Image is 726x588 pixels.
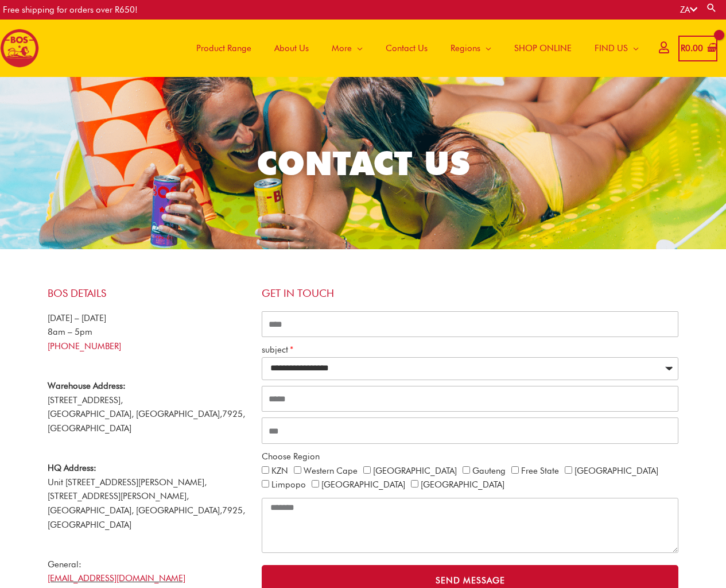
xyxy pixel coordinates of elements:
bdi: 0.00 [681,43,703,53]
a: More [320,20,374,77]
span: 7925, [GEOGRAPHIC_DATA] [48,505,245,530]
a: [EMAIL_ADDRESS][DOMAIN_NAME] [48,573,185,583]
label: Gauteng [472,466,506,476]
a: Regions [439,20,503,77]
label: [GEOGRAPHIC_DATA] [373,466,457,476]
a: About Us [263,20,320,77]
span: FIND US [595,31,628,65]
a: Product Range [185,20,263,77]
span: Contact Us [386,31,428,65]
span: R [681,43,685,53]
a: ZA [680,5,697,15]
a: View Shopping Cart, empty [678,36,717,61]
label: Choose Region [262,450,320,464]
strong: Warehouse Address: [48,381,126,391]
span: Send Message [436,577,505,585]
label: [GEOGRAPHIC_DATA] [574,466,658,476]
span: [DATE] – [DATE] [48,313,106,323]
span: [STREET_ADDRESS][PERSON_NAME], [48,491,189,501]
label: KZN [271,466,288,476]
span: Unit [STREET_ADDRESS][PERSON_NAME], [48,463,207,488]
span: Product Range [196,31,251,65]
a: SHOP ONLINE [503,20,583,77]
label: Western Cape [304,466,358,476]
p: General: [48,558,250,586]
label: Limpopo [271,479,306,490]
span: [GEOGRAPHIC_DATA], [GEOGRAPHIC_DATA], [48,409,222,419]
span: More [332,31,352,65]
a: Contact Us [374,20,439,77]
h2: CONTACT US [42,142,684,184]
span: 8am – 5pm [48,327,92,337]
nav: Site Navigation [176,20,650,77]
span: SHOP ONLINE [514,31,572,65]
a: Search button [706,2,717,13]
label: [GEOGRAPHIC_DATA] [421,479,504,490]
h4: BOS Details [48,287,250,300]
a: [PHONE_NUMBER] [48,341,121,351]
label: subject [262,343,293,357]
span: Regions [451,31,480,65]
h4: Get in touch [262,287,679,300]
span: About Us [274,31,309,65]
span: [GEOGRAPHIC_DATA], [GEOGRAPHIC_DATA], [48,505,222,516]
span: [STREET_ADDRESS], [48,395,123,405]
label: Free State [521,466,559,476]
label: [GEOGRAPHIC_DATA] [321,479,405,490]
strong: HQ Address: [48,463,96,473]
